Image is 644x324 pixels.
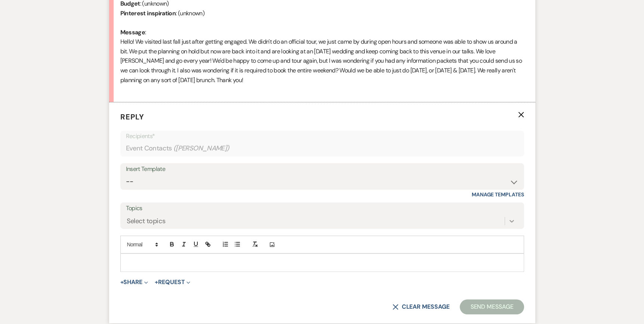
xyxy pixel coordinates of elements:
[472,191,524,198] a: Manage Templates
[120,9,176,17] b: Pinterest inspiration
[126,164,518,175] div: Insert Template
[392,304,449,310] button: Clear message
[120,279,124,285] span: +
[120,112,144,122] span: Reply
[126,131,518,141] p: Recipients*
[127,216,166,226] div: Select topics
[460,299,524,314] button: Send Message
[155,279,190,285] button: Request
[126,141,518,156] div: Event Contacts
[155,279,158,285] span: +
[120,28,145,36] b: Message
[173,143,229,153] span: ( [PERSON_NAME] )
[120,279,148,285] button: Share
[126,203,518,214] label: Topics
